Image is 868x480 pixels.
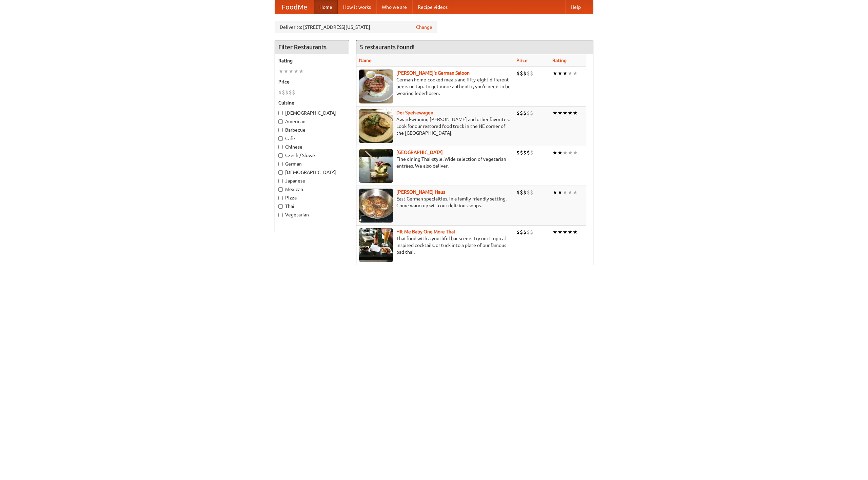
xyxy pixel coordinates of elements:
li: ★ [573,70,578,77]
li: $ [527,149,530,156]
li: $ [530,189,533,196]
li: ★ [294,68,299,75]
li: ★ [568,109,573,117]
li: $ [292,89,295,96]
li: ★ [563,228,568,236]
label: Czech / Slovak [278,152,346,159]
label: [DEMOGRAPHIC_DATA] [278,110,346,116]
li: $ [516,228,520,236]
li: $ [520,109,523,117]
li: ★ [552,109,557,117]
li: ★ [557,149,563,156]
li: $ [516,149,520,156]
li: $ [527,70,530,77]
b: Hit Me Baby One More Thai [396,229,455,234]
h4: Filter Restaurants [275,40,349,54]
li: ★ [568,189,573,196]
li: ★ [568,149,573,156]
input: Thai [278,204,283,209]
li: ★ [573,228,578,236]
li: $ [516,109,520,117]
a: [GEOGRAPHIC_DATA] [396,150,443,155]
a: Recipe videos [412,0,453,14]
input: [DEMOGRAPHIC_DATA] [278,111,283,115]
input: Vegetarian [278,213,283,217]
input: German [278,162,283,166]
img: speisewagen.jpg [359,109,393,143]
a: [PERSON_NAME] Haus [396,189,445,195]
label: Cafe [278,135,346,142]
a: Change [416,24,432,31]
li: ★ [557,228,563,236]
li: ★ [573,149,578,156]
li: $ [520,228,523,236]
li: $ [282,89,285,96]
p: Thai food with a youthful bar scene. Try our tropical inspired cocktails, or tuck into a plate of... [359,235,511,255]
li: $ [520,70,523,77]
img: esthers.jpg [359,70,393,103]
a: Price [516,58,528,63]
p: Award-winning [PERSON_NAME] and other favorites. Look for our restored food truck in the NE corne... [359,116,511,136]
li: $ [527,228,530,236]
a: Name [359,58,372,63]
li: $ [523,70,527,77]
li: ★ [552,189,557,196]
li: ★ [557,189,563,196]
input: Chinese [278,145,283,149]
ng-pluralize: 5 restaurants found! [360,44,415,50]
p: Fine dining Thai-style. Wide selection of vegetarian entrées. We also deliver. [359,156,511,169]
li: $ [520,149,523,156]
label: German [278,160,346,167]
li: $ [530,70,533,77]
input: [DEMOGRAPHIC_DATA] [278,170,283,175]
li: $ [516,70,520,77]
li: $ [523,149,527,156]
li: $ [289,89,292,96]
p: East German specialties, in a family-friendly setting. Come warm up with our delicious soups. [359,195,511,209]
h5: Price [278,78,346,85]
li: $ [530,109,533,117]
li: ★ [573,109,578,117]
a: Who we are [376,0,412,14]
li: $ [520,189,523,196]
a: Help [565,0,586,14]
input: American [278,119,283,124]
label: Mexican [278,186,346,193]
a: Home [314,0,338,14]
li: ★ [557,70,563,77]
li: ★ [289,68,294,75]
li: ★ [552,228,557,236]
label: [DEMOGRAPHIC_DATA] [278,169,346,176]
a: Rating [552,58,567,63]
li: ★ [557,109,563,117]
input: Mexican [278,187,283,192]
li: ★ [568,228,573,236]
img: babythai.jpg [359,228,393,262]
li: $ [523,189,527,196]
li: ★ [568,70,573,77]
h5: Rating [278,57,346,64]
li: $ [278,89,282,96]
li: ★ [563,189,568,196]
li: ★ [563,70,568,77]
a: [PERSON_NAME]'s German Saloon [396,70,470,76]
input: Cafe [278,136,283,141]
label: Chinese [278,143,346,150]
li: $ [523,228,527,236]
li: ★ [563,109,568,117]
img: satay.jpg [359,149,393,183]
li: ★ [278,68,283,75]
a: How it works [338,0,376,14]
label: Pizza [278,194,346,201]
li: ★ [299,68,304,75]
li: ★ [573,189,578,196]
label: Barbecue [278,127,346,133]
a: FoodMe [275,0,314,14]
input: Pizza [278,196,283,200]
li: $ [527,189,530,196]
input: Czech / Slovak [278,153,283,158]
li: $ [285,89,289,96]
